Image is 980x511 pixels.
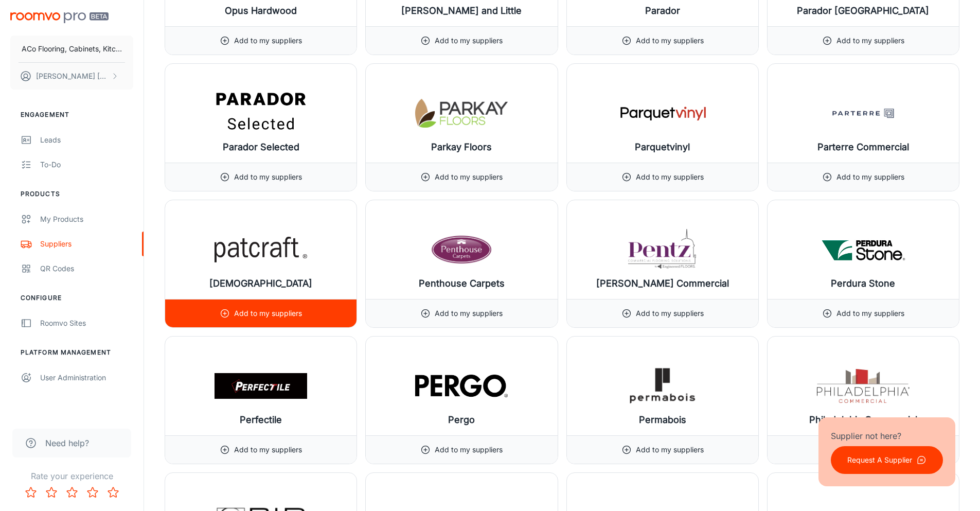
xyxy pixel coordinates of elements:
img: Parador Selected [215,93,307,134]
img: Pergo [415,365,508,407]
div: QR Codes [40,263,133,274]
img: Pentz Commercial [616,229,709,270]
button: Request A Supplier [831,446,943,474]
p: Add to my suppliers [836,308,904,319]
p: Add to my suppliers [234,171,302,183]
p: [PERSON_NAME] [PERSON_NAME] [36,71,109,82]
div: User Administration [40,372,133,383]
h6: Penthouse Carpets [419,276,505,291]
p: Add to my suppliers [836,171,904,183]
h6: Parador [645,4,680,18]
button: [PERSON_NAME] [PERSON_NAME] [10,63,133,90]
p: Add to my suppliers [836,35,904,46]
h6: [DEMOGRAPHIC_DATA] [209,276,312,291]
div: To-do [40,159,133,170]
p: Add to my suppliers [435,444,503,455]
img: Permabois [616,365,709,407]
p: Add to my suppliers [636,308,704,319]
p: Add to my suppliers [636,444,704,455]
button: Rate 1 star [21,482,41,503]
button: Rate 2 star [41,482,62,503]
img: Patcraft [215,229,307,270]
p: Rate your experience [8,470,135,482]
p: Add to my suppliers [234,444,302,455]
h6: Perfectile [240,413,282,427]
h6: [PERSON_NAME] Commercial [596,276,729,291]
button: Rate 4 star [82,482,103,503]
span: Need help? [45,437,89,449]
img: Philadelphia Commercial [817,365,910,407]
div: My Products [40,214,133,225]
div: Roomvo Sites [40,318,133,329]
button: Rate 3 star [62,482,82,503]
img: Parterre Commercial [817,93,910,134]
div: Leads [40,134,133,146]
p: Supplier not here? [831,430,943,442]
h6: Parador Selected [223,140,299,154]
h6: Permabois [639,413,686,427]
h6: Opus Hardwood [225,4,297,18]
button: Rate 5 star [103,482,123,503]
p: Add to my suppliers [435,171,503,183]
p: Add to my suppliers [636,171,704,183]
p: Add to my suppliers [435,308,503,319]
div: Suppliers [40,238,133,250]
h6: [PERSON_NAME] and Little [401,4,522,18]
h6: Perdura Stone [831,276,895,291]
img: Parkay Floors [415,93,508,134]
img: Roomvo PRO Beta [10,12,109,23]
h6: Philadelphia Commercial [809,413,917,427]
h6: Pergo [448,413,475,427]
h6: Parkay Floors [431,140,492,154]
p: Add to my suppliers [435,35,503,46]
p: ACo Flooring, Cabinets, Kitchens & Baths [22,43,122,55]
h6: Parador [GEOGRAPHIC_DATA] [797,4,929,18]
p: Add to my suppliers [234,308,302,319]
h6: Parquetvinyl [635,140,690,154]
img: Penthouse Carpets [415,229,508,270]
p: Request A Supplier [847,454,912,466]
img: Perdura Stone [817,229,910,270]
img: Perfectile [215,365,307,407]
img: Parquetvinyl [616,93,709,134]
p: Add to my suppliers [636,35,704,46]
h6: Parterre Commercial [817,140,909,154]
p: Add to my suppliers [234,35,302,46]
button: ACo Flooring, Cabinets, Kitchens & Baths [10,36,133,62]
